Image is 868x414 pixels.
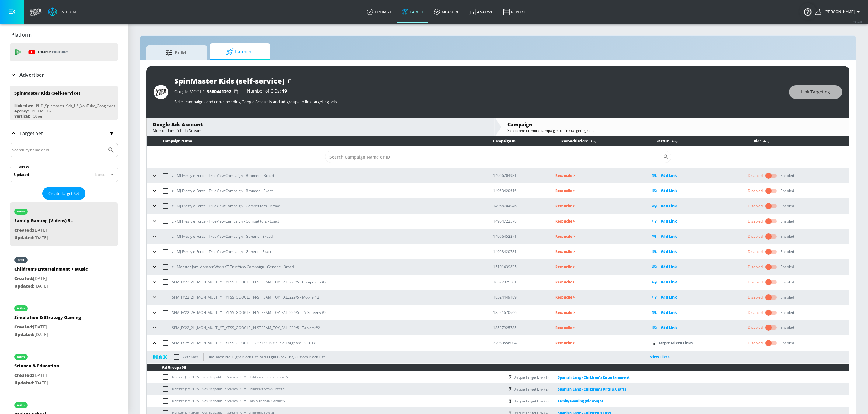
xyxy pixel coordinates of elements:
[650,218,738,225] div: Add Link
[507,128,843,133] div: Select one or more campaigns to link targeting set.
[780,264,794,270] div: Enabled
[14,323,81,331] p: [DATE]
[17,165,30,169] label: Sort By
[172,172,274,179] p: z - MJ Frestyle Force - TrueView Campaign - Branded - Broad
[493,188,546,194] p: 14963420616
[745,136,846,146] div: Bid:
[147,136,483,146] th: Campaign Name
[493,309,546,316] p: 18521670666
[493,172,546,179] p: 14966704931
[552,136,640,146] div: Reconciliation:
[10,26,118,43] div: Platform
[647,136,738,146] div: Status:
[661,279,677,286] p: Add Link
[822,10,855,14] span: login as: stephanie.wolklin@zefr.com
[555,248,640,255] p: Reconcile >
[555,172,640,179] div: Reconcile >
[14,114,30,119] div: Vertical:
[38,49,68,55] p: DV360:
[10,251,118,294] div: draftChildren's Entertainment + MusicCreated:[DATE]Updated:[DATE]
[650,202,738,209] div: Add Link
[669,138,678,144] p: Any
[661,324,677,331] p: Add Link
[10,43,118,61] div: DV360: Youtube
[661,218,677,225] p: Add Link
[555,263,640,270] p: Reconcile >
[555,187,640,194] p: Reconcile >
[172,264,294,270] p: z - Monster Jam Monster Wash YT TrueView Campaign - Generic - Broad
[147,395,505,407] td: Monster Jam 2H25 - Kids Skippable In-Stream - CTV - Family Friendly Gaming SL
[14,379,59,387] p: [DATE]
[780,279,794,285] div: Enabled
[493,203,546,209] p: 14966704946
[95,172,105,177] span: latest
[10,348,118,391] div: activeScience & EducationCreated:[DATE]Updated:[DATE]
[33,114,43,119] div: Other
[748,325,763,330] div: Disabled
[362,1,397,23] a: optimize
[650,294,738,301] div: Add Link
[172,309,326,316] p: SPM_FY22_2H_MON_MULTI_YT_YTSS_GOOGLE_IN-STREAM_TOY_FALL229/5 - TV Screens #2
[815,8,862,16] button: [PERSON_NAME]
[650,248,738,255] div: Add Link
[661,233,677,240] p: Add Link
[748,188,763,194] div: Disabled
[59,9,76,15] div: Atrium
[748,173,763,178] div: Disabled
[507,121,843,128] div: Campaign
[10,299,118,343] div: activeSimulation & Strategy GamingCreated:[DATE]Updated:[DATE]
[147,383,505,395] td: Monster Jam 2H25 - Kids Skippable In-Stream - CTV - Children's Arts & Crafts SL
[14,372,59,379] p: [DATE]
[748,264,763,270] div: Disabled
[17,355,25,358] div: active
[555,324,640,331] p: Reconcile >
[748,295,763,300] div: Disabled
[748,249,763,254] div: Disabled
[147,118,494,136] div: Google Ads AccountMonster Jam - YT - In-Stream
[17,210,25,213] div: active
[172,248,271,255] p: z - MJ Frestyle Force - TrueView Campaign - Generic - Exact
[650,187,738,194] div: Add Link
[555,233,640,240] div: Reconcile >
[650,324,738,331] div: Add Link
[549,374,629,381] a: Spanish Lang - Children's Entertainment
[325,151,671,163] div: Search CID Name or Number
[10,66,118,83] div: Advertiser
[650,172,738,179] div: Add Link
[174,99,783,104] p: Select campaigns and corresponding Google Accounts and ad-groups to link targeting sets.
[14,314,81,323] div: Simulation & Strategy Gaming
[493,264,546,270] p: 15101439835
[661,309,677,316] p: Add Link
[748,203,763,209] div: Disabled
[748,279,763,285] div: Disabled
[14,226,73,234] p: [DATE]
[152,45,199,60] span: Build
[14,282,88,290] p: [DATE]
[153,128,488,133] div: Monster Jam - YT - In-Stream
[650,263,738,270] div: Add Link
[12,146,104,154] input: Search by name or Id
[493,294,546,300] p: 18524449189
[216,44,262,59] span: Launch
[11,31,32,38] p: Platform
[661,294,677,301] p: Add Link
[172,188,273,194] p: z - MJ Frestyle Force - TrueView Campaign - Branded - Exact
[555,294,640,301] div: Reconcile >
[555,309,640,316] p: Reconcile >
[42,187,85,200] button: Create Target Set
[498,1,530,23] a: Report
[658,339,693,346] p: Target Mixed Links
[48,7,76,16] a: Atrium
[780,295,794,300] div: Enabled
[661,187,677,194] p: Add Link
[650,233,738,240] div: Add Link
[493,248,546,255] p: 14963420781
[555,218,640,225] p: Reconcile >
[14,108,29,114] div: Agency:
[174,89,241,95] div: Google MCC ID:
[780,249,794,254] div: Enabled
[172,325,320,331] p: SPM_FY22_2H_MON_MULTI_YT_YTSS_GOOGLE_IN-STREAM_TOY_FALL229/5 - Tablets #2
